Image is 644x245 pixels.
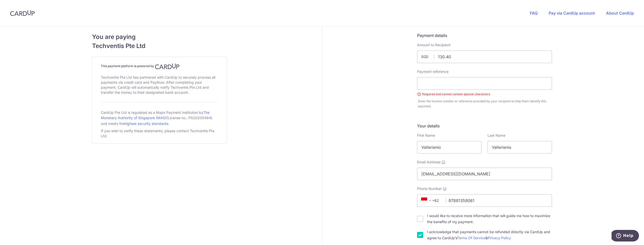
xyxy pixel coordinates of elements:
[417,51,552,63] input: Payment amount
[427,213,552,225] label: I would like to receive more information that will guide me how to maximize the benefits of my pa...
[101,63,218,69] h4: This payment platform is powered by
[421,54,434,59] span: SGD
[101,74,218,96] div: Techventis Pte Ltd has partnered with CardUp to securely process all payments via credit card and...
[417,123,552,129] h5: Your details
[417,32,552,38] h5: Payment details
[488,133,505,138] label: Last Name
[420,198,442,204] span: +62
[417,141,481,154] input: First name
[612,230,639,242] iframe: Opens a widget where you can find more information
[155,63,180,69] img: CardUp
[417,186,442,191] span: Phone Number
[125,121,168,126] a: highest security standards
[92,41,227,51] span: Techventis Pte Ltd
[101,108,218,127] div: CardUp Pte Ltd is regulated as a Major Payment Institution by (License no.: PS20200484) and meets...
[549,11,595,16] a: Pay via CardUp account
[417,133,435,138] label: First Name
[421,198,433,204] span: +62
[488,141,552,154] input: Last name
[10,10,35,16] img: CardUp
[488,236,511,240] a: Privacy Policy
[417,42,451,47] label: Amount to Recipient
[530,11,538,16] a: FAQ
[417,160,440,165] span: Email Address
[606,11,634,16] a: About CardUp
[457,236,486,240] a: Terms Of Service
[417,92,552,97] small: Required and cannot contain special characters
[92,32,227,41] span: You are paying
[427,229,552,241] label: I acknowledge that payments cannot be refunded directly via CardUp and agree to CardUp’s &
[418,99,552,109] div: Enter the invoice number or reference provided by your recipient to help them identify this payment.
[101,127,218,139] div: If you wish to verify these statements, please contact Techventis Pte Ltd.
[417,168,552,180] input: Email address
[417,69,449,74] label: Payment reference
